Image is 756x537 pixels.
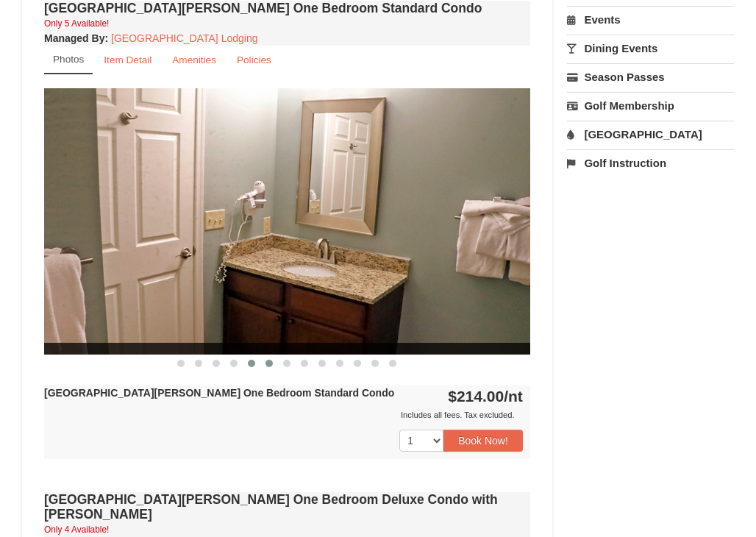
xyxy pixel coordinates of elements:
[504,388,523,405] span: /nt
[53,54,84,65] small: Photos
[567,92,734,119] a: Golf Membership
[567,35,734,62] a: Dining Events
[567,6,734,33] a: Events
[111,32,257,44] a: [GEOGRAPHIC_DATA] Lodging
[94,46,161,74] a: Item Detail
[44,524,109,535] small: Only 4 Available!
[44,387,394,399] strong: [GEOGRAPHIC_DATA][PERSON_NAME] One Bedroom Standard Condo
[567,149,734,177] a: Golf Instruction
[567,63,734,90] a: Season Passes
[227,46,281,74] a: Policies
[44,46,93,74] a: Photos
[44,18,109,29] small: Only 5 Available!
[44,88,530,355] img: 18876286-192-1d41a47c.jpg
[237,54,271,65] small: Policies
[44,492,530,522] h4: [GEOGRAPHIC_DATA][PERSON_NAME] One Bedroom Deluxe Condo with [PERSON_NAME]
[443,430,523,452] button: Book Now!
[163,46,226,74] a: Amenities
[104,54,151,65] small: Item Detail
[567,121,734,148] a: [GEOGRAPHIC_DATA]
[44,32,108,44] strong: :
[172,54,216,65] small: Amenities
[44,32,104,44] span: Managed By
[448,388,523,405] strong: $214.00
[44,1,530,15] h4: [GEOGRAPHIC_DATA][PERSON_NAME] One Bedroom Standard Condo
[44,408,523,422] div: Includes all fees. Tax excluded.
